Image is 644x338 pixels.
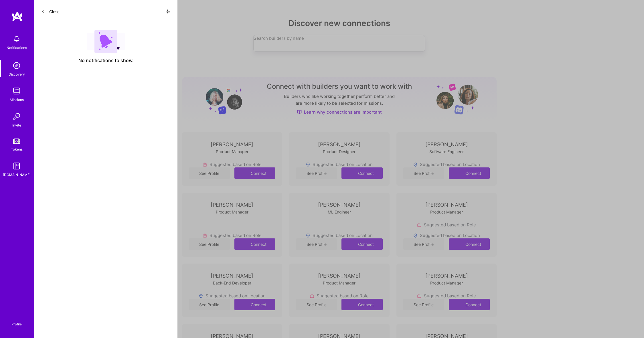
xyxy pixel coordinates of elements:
div: Tokens [11,146,23,152]
div: Invite [12,122,21,128]
button: Close [41,7,60,16]
img: empty [87,30,125,53]
img: guide book [11,160,22,172]
img: bell [11,33,22,45]
img: Invite [11,111,22,122]
a: Profile [9,315,24,327]
img: teamwork [11,85,22,97]
div: Notifications [7,45,27,51]
div: [DOMAIN_NAME] [3,172,31,178]
div: Profile [11,321,22,327]
img: tokens [13,139,20,144]
div: Discovery [9,71,25,77]
div: Missions [10,97,24,103]
img: logo [11,11,23,22]
span: No notifications to show. [78,58,134,64]
img: discovery [11,60,22,71]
